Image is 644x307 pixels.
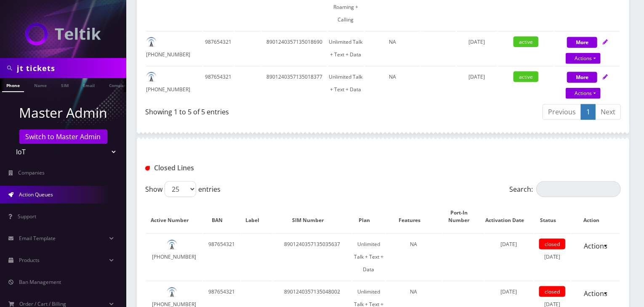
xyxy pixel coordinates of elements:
[595,104,621,120] a: Next
[328,31,364,65] td: Unlimited Talk + Text + Data
[145,103,377,117] div: Showing 1 to 5 of 5 entries
[539,286,565,297] span: closed
[365,66,420,100] td: NA
[468,73,485,80] span: [DATE]
[352,201,385,233] th: Plan: activate to sort column ascending
[19,257,40,264] span: Products
[146,233,202,280] td: [PHONE_NUMBER]
[19,130,107,144] a: Switch to Master Admin
[19,169,45,176] span: Companies
[543,104,581,120] a: Previous
[352,233,385,280] td: Unlimited Talk + Text + Data
[19,278,61,286] span: Ban Management
[167,287,177,298] img: default.png
[203,233,240,280] td: 987654321
[572,201,620,233] th: Action : activate to sort column ascending
[203,31,234,65] td: 987654321
[19,235,56,242] span: Email Template
[536,181,621,197] input: Search:
[203,66,234,100] td: 987654321
[241,201,272,233] th: Label: activate to sort column ascending
[539,239,565,249] span: closed
[534,201,571,233] th: Status: activate to sort column ascending
[105,78,133,91] a: Company
[443,201,484,233] th: Port-In Number: activate to sort column ascending
[386,201,442,233] th: Features: activate to sort column ascending
[146,37,157,48] img: default.png
[567,72,597,83] button: More
[485,201,533,233] th: Activation Date: activate to sort column ascending
[578,238,613,254] a: Actions
[509,181,621,197] label: Search:
[262,66,327,100] td: 8901240357135018377
[57,78,73,91] a: SIM
[578,286,613,302] a: Actions
[566,88,601,99] a: Actions
[167,240,177,250] img: default.png
[30,78,51,91] a: Name
[17,60,124,76] input: Search in Company
[2,78,24,92] a: Phone
[25,23,101,45] img: IoT
[146,72,157,82] img: default.png
[501,288,517,295] span: [DATE]
[514,71,538,82] span: active
[165,181,196,197] select: Showentries
[19,191,53,198] span: Action Queues
[328,66,364,100] td: Unlimited Talk + Text + Data
[146,66,202,100] td: [PHONE_NUMBER]
[146,201,202,233] th: Active Number: activate to sort column descending
[18,213,36,220] span: Support
[262,31,327,65] td: 8901240357135018690
[514,37,538,47] span: active
[386,233,442,280] td: NA
[567,37,597,48] button: More
[145,181,221,197] label: Show entries
[145,166,150,171] img: Closed Lines
[145,164,295,172] h1: Closed Lines
[365,31,420,65] td: NA
[501,241,517,248] span: [DATE]
[566,53,601,64] a: Actions
[273,233,352,280] td: 8901240357135035637
[273,201,352,233] th: SIM Number: activate to sort column ascending
[79,78,99,91] a: Email
[203,201,240,233] th: BAN: activate to sort column ascending
[146,31,202,65] td: [PHONE_NUMBER]
[581,104,596,120] a: 1
[468,38,485,45] span: [DATE]
[534,233,571,280] td: [DATE]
